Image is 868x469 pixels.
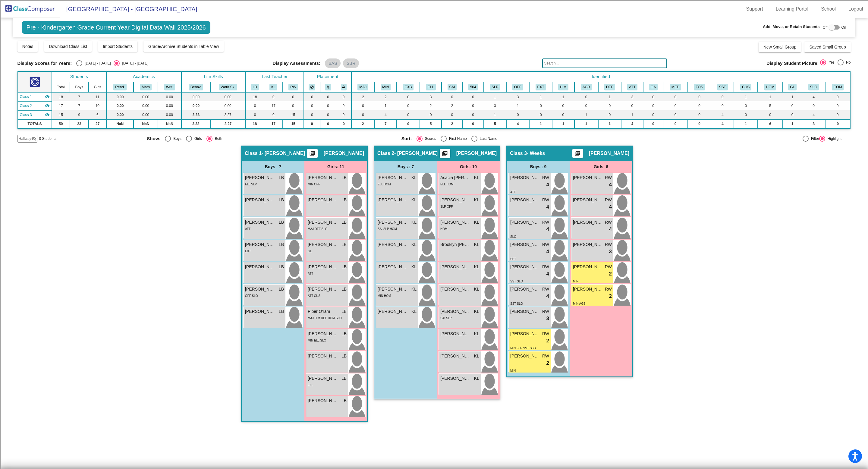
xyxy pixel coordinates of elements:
[98,41,137,52] button: Import Students
[106,110,134,119] td: 0.00
[89,119,106,128] td: 27
[844,60,851,65] div: No
[552,92,574,101] td: 1
[512,84,523,90] button: OFF
[598,92,621,101] td: 1
[783,119,802,128] td: 1
[484,92,506,101] td: 1
[484,119,506,128] td: 5
[2,134,866,139] div: SAVE AND GO HOME
[627,84,637,90] button: ATT
[403,84,414,90] button: EXB
[643,110,663,119] td: 0
[506,82,530,92] th: Off Task
[694,84,705,90] button: FOS
[763,45,797,49] span: New Small Group
[711,82,734,92] th: SST In Progress or Needed
[804,42,851,52] button: Saved Small Group
[802,82,825,92] th: Slow Worker
[375,110,397,119] td: 4
[134,110,158,119] td: 0.00
[572,149,583,158] button: Print Students Details
[283,82,304,92] th: Rosa Weeks
[463,92,484,101] td: 0
[264,110,283,119] td: 0
[688,92,711,101] td: 0
[52,71,107,82] th: Students
[529,101,552,110] td: 0
[210,110,245,119] td: 3.27
[440,149,450,158] button: Print Students Details
[663,110,687,119] td: 0
[2,51,866,57] div: Rename Outline
[621,101,643,110] td: 0
[734,82,758,92] th: Custody Concerns
[336,101,351,110] td: 0
[246,101,264,110] td: 0
[246,110,264,119] td: 0
[581,84,592,90] button: AGB
[336,110,351,119] td: 0
[423,136,436,141] div: Scores
[809,45,846,49] span: Saved Small Group
[766,61,819,66] span: Display Student Picture:
[164,84,175,90] button: Writ.
[304,119,320,128] td: 0
[734,101,758,110] td: 0
[158,119,181,128] td: NaN
[448,84,457,90] button: SAI
[2,73,866,78] div: Search for Source
[158,110,181,119] td: 0.00
[219,84,237,90] button: Work Sk.
[841,25,846,30] span: On
[463,82,484,92] th: 504 Plan
[181,71,246,82] th: Life Skills
[351,71,851,82] th: Identified
[711,92,734,101] td: 0
[320,92,336,101] td: 0
[783,110,802,119] td: 0
[2,139,866,144] div: DELETE
[758,92,783,101] td: 1
[320,110,336,119] td: 0
[264,101,283,110] td: 17
[103,44,133,49] span: Import Students
[45,112,50,117] mat-icon: visibility
[70,110,89,119] td: 9
[283,101,304,110] td: 0
[825,119,851,128] td: 0
[401,136,412,141] span: Sort:
[2,161,866,166] div: MOVE
[688,119,711,128] td: 0
[420,82,442,92] th: English Language Learner
[357,84,368,90] button: MAJ
[18,110,52,119] td: Rosa Weeks - Weeks
[2,172,866,177] div: SAVE
[120,61,148,66] div: [DATE] - [DATE]
[49,44,87,49] span: Download Class List
[288,84,298,90] button: RW
[283,92,304,101] td: 0
[17,61,72,66] span: Display Scores for Years:
[2,19,866,24] div: Delete
[2,193,866,199] div: MORE
[2,68,866,73] div: Add Outline Template
[574,101,598,110] td: 0
[2,182,866,188] div: WEBSITE
[783,92,802,101] td: 1
[740,84,751,90] button: CUS
[246,119,264,128] td: 18
[381,84,391,90] button: MIN
[802,101,825,110] td: 0
[808,84,819,90] button: SLO
[283,119,304,128] td: 15
[143,41,224,52] button: Grade/Archive Students in Table View
[106,119,134,128] td: NaN
[52,92,70,101] td: 18
[375,119,397,128] td: 7
[688,101,711,110] td: 0
[336,119,351,128] td: 0
[272,61,320,66] span: Display Assessments:
[2,78,866,84] div: Journal
[420,92,442,101] td: 3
